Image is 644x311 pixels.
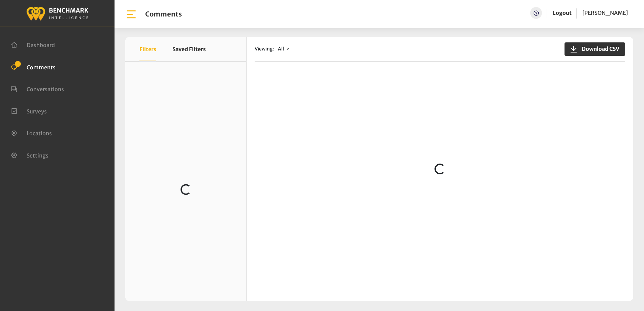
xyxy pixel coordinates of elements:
span: Conversations [27,86,64,93]
a: Conversations [11,85,64,92]
span: Viewing: [255,45,274,53]
a: [PERSON_NAME] [582,7,628,19]
span: [PERSON_NAME] [582,9,628,16]
span: Comments [27,64,56,70]
img: bar [125,8,137,20]
a: Logout [553,9,572,16]
span: All [278,46,284,52]
a: Settings [11,151,49,158]
button: Saved Filters [172,37,206,61]
a: Logout [553,7,572,19]
span: Settings [27,152,49,159]
span: Dashboard [27,42,55,48]
span: Download CSV [578,45,619,53]
span: Locations [27,130,52,137]
a: Surveys [11,107,47,114]
a: Comments [11,63,56,70]
img: benchmark [26,5,89,22]
button: Filters [139,37,156,61]
a: Dashboard [11,41,55,48]
span: Surveys [27,108,47,114]
h1: Comments [145,10,182,18]
button: Download CSV [565,42,625,56]
a: Locations [11,129,52,136]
